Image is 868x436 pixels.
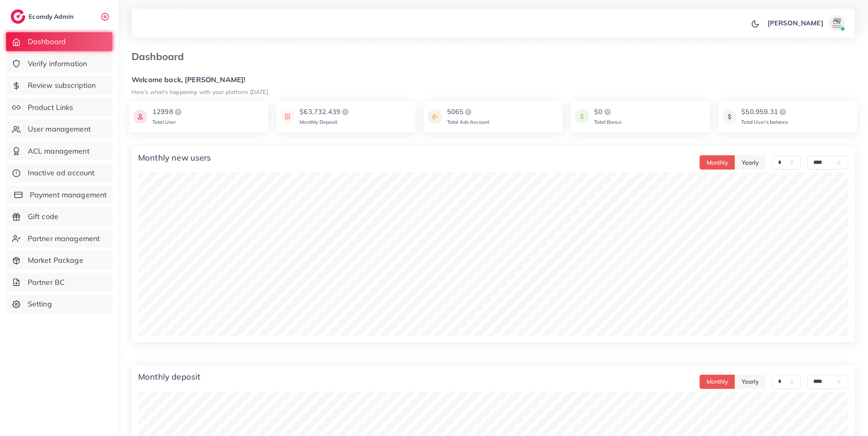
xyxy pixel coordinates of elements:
a: Gift code [6,207,112,226]
a: Inactive ad account [6,163,112,182]
span: Review subscription [28,80,96,91]
a: Product Links [6,98,112,117]
img: icon payment [723,107,737,126]
div: 5065 [447,107,490,117]
a: Dashboard [6,32,112,51]
span: Total User [152,119,176,125]
a: [PERSON_NAME]avatar [763,15,848,31]
span: Inactive ad account [28,168,95,178]
a: ACL management [6,142,112,161]
img: icon payment [133,107,148,126]
h3: Dashboard [132,51,190,63]
img: logo [340,107,350,117]
img: logo [173,107,183,117]
a: Setting [6,295,112,313]
span: Monthly Deposit [300,119,337,125]
a: Partner BC [6,273,112,292]
span: Payment management [30,190,107,200]
span: Market Package [28,255,83,266]
span: Total Bonus [594,119,622,125]
img: icon payment [428,107,442,126]
img: logo [463,107,473,117]
h4: Monthly deposit [138,372,200,382]
span: Partner BC [28,277,65,288]
span: Total User’s balance [742,119,789,125]
span: Partner management [28,233,100,244]
button: Monthly [700,375,735,389]
img: logo [603,107,613,117]
a: Payment management [6,186,112,204]
button: Yearly [735,155,766,170]
a: logoEcomdy Admin [11,9,76,24]
span: ACL management [28,146,89,157]
h5: Welcome back, [PERSON_NAME]! [132,76,855,84]
a: Verify information [6,54,112,73]
img: logo [11,9,25,24]
button: Yearly [735,375,766,389]
img: logo [778,107,788,117]
div: $63,732.439 [300,107,350,117]
span: User management [28,124,91,134]
span: Product Links [28,102,74,113]
span: Total Ads Account [447,119,490,125]
img: icon payment [280,107,295,126]
small: Here's what's happening with your platform [DATE]. [132,88,269,95]
h4: Monthly new users [138,153,211,163]
span: Verify information [28,58,87,69]
a: Partner management [6,229,112,248]
div: $0 [594,107,622,117]
a: User management [6,120,112,139]
a: Review subscription [6,76,112,95]
span: Gift code [28,211,58,222]
button: Monthly [700,155,735,170]
a: Market Package [6,251,112,270]
span: Setting [28,299,52,309]
img: icon payment [575,107,589,126]
img: avatar [829,15,845,31]
span: Dashboard [28,36,66,47]
div: 12998 [152,107,183,117]
div: $50,959.31 [742,107,789,117]
p: [PERSON_NAME] [767,18,823,28]
h2: Ecomdy Admin [29,13,76,20]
